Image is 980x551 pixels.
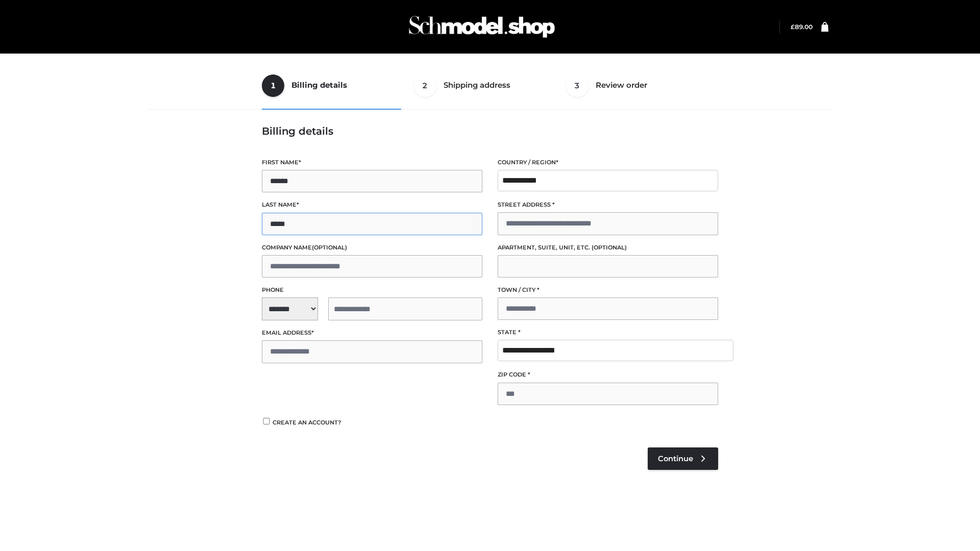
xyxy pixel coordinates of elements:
a: Continue [648,447,718,470]
span: (optional) [592,244,627,251]
label: Company name [262,243,482,253]
span: Create an account? [273,419,341,426]
span: £ [791,23,795,31]
img: Schmodel Admin 964 [405,7,558,47]
h3: Billing details [262,125,718,137]
label: Phone [262,285,482,295]
input: Create an account? [262,418,271,424]
label: Town / City [498,285,718,295]
label: Country / Region [498,158,718,167]
label: Last name [262,200,482,210]
label: Apartment, suite, unit, etc. [498,243,718,253]
label: First name [262,158,482,167]
label: ZIP Code [498,370,718,380]
label: State [498,328,718,337]
span: Continue [658,454,693,463]
a: £89.00 [791,23,813,31]
span: (optional) [312,244,347,251]
label: Street address [498,200,718,210]
label: Email address [262,328,482,338]
bdi: 89.00 [791,23,813,31]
